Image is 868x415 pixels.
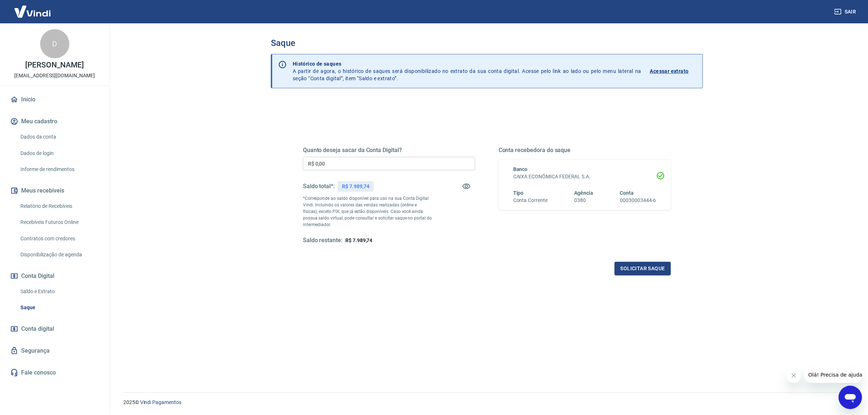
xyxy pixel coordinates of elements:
[833,5,859,19] button: Sair
[650,60,697,82] a: Acessar extrato
[18,284,100,299] a: Saldo e Extrato
[9,321,100,337] a: Conta digital
[14,72,95,79] p: [EMAIL_ADDRESS][DOMAIN_NAME]
[513,173,656,181] h6: CAIXA ECONÔMICA FEDERAL S.A.
[9,92,100,108] a: Início
[575,197,594,204] h6: 0380
[499,147,671,154] h5: Conta recebedora do saque
[9,183,100,199] button: Meus recebíveis
[787,368,801,383] iframe: Fechar mensagem
[293,60,641,67] p: Histórico de saques
[615,262,671,275] button: Solicitar saque
[25,61,84,69] p: [PERSON_NAME]
[650,67,689,75] p: Acessar extrato
[140,399,181,405] a: Vindi Pagamentos
[513,166,528,172] span: Banco
[18,300,100,315] a: Saque
[9,113,100,129] button: Meu cadastro
[18,199,100,214] a: Relatório de Recebíveis
[9,365,100,381] a: Fale conosco
[18,231,100,246] a: Contratos com credores
[513,190,524,196] span: Tipo
[9,0,56,23] img: Vindi
[40,29,69,58] div: D
[303,237,342,244] h5: Saldo restante:
[4,5,61,11] span: Olá! Precisa de ajuda?
[303,147,475,154] h5: Quanto deseja sacar da Conta Digital?
[575,190,594,196] span: Agência
[9,343,100,359] a: Segurança
[18,146,100,161] a: Dados de login
[18,247,100,262] a: Disponibilização de agenda
[804,367,862,383] iframe: Mensagem da empresa
[271,38,703,48] h3: Saque
[513,197,548,204] h6: Conta Corrente
[18,215,100,230] a: Recebíveis Futuros Online
[345,237,372,243] span: R$ 7.989,74
[18,129,100,144] a: Dados da conta
[293,60,641,82] p: A partir de agora, o histórico de saques será disponibilizado no extrato da sua conta digital. Ac...
[620,190,634,196] span: Conta
[21,324,54,334] span: Conta digital
[9,268,100,284] button: Conta Digital
[303,183,335,190] h5: Saldo total*:
[342,183,369,190] p: R$ 7.989,74
[18,162,100,177] a: Informe de rendimentos
[123,399,850,406] p: 2025 ©
[839,386,862,409] iframe: Botão para abrir a janela de mensagens
[303,195,432,228] p: *Corresponde ao saldo disponível para uso na sua Conta Digital Vindi. Incluindo os valores das ve...
[620,197,656,204] h6: 00030003444-6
